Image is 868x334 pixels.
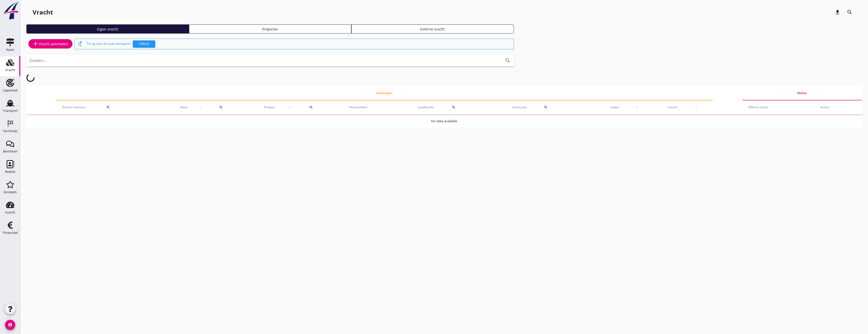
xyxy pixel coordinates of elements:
[351,24,514,34] a: Externe vracht
[77,41,83,47] i: switch_access_shortcut
[452,105,456,109] i: search
[603,105,627,110] span: Laden
[5,211,15,214] div: Inzicht
[257,105,281,110] span: Product
[748,105,809,110] div: Offerte status
[6,48,14,51] div: Kaart
[544,105,548,109] i: search
[820,105,856,110] div: Acties
[33,41,68,47] div: Vracht aanmaken
[29,26,187,32] div: Eigen vracht
[5,68,15,72] div: Vracht
[174,105,193,110] span: Klant
[418,101,500,113] div: Laadlocatie
[133,40,155,48] button: Terug
[219,105,223,109] i: search
[3,231,18,234] div: Financieel
[33,8,53,16] div: Vracht
[847,9,853,15] i: search
[309,105,313,109] i: search
[834,9,841,15] i: download
[106,105,110,109] i: search
[349,105,405,110] div: Hoeveelheid
[505,57,511,64] i: search
[189,24,352,34] a: Projecten
[135,41,153,47] div: Terug
[191,26,349,32] div: Projecten
[659,105,686,110] span: Lossen
[56,86,713,100] th: Aanvragen
[627,105,647,109] i: arrow_upward
[87,39,512,49] div: Terug naar de oude weergave?
[3,89,18,92] div: Capaciteit
[3,150,18,153] div: Berichten
[29,56,497,65] input: Zoeken...
[281,105,298,109] i: arrow_upward
[26,24,189,34] a: Eigen vracht
[28,39,72,48] a: Vracht aanmaken
[33,41,39,47] i: add
[742,86,862,100] th: Acties
[5,170,15,173] div: Relatie
[3,129,18,133] div: Terminals
[4,190,17,194] div: Groepen
[26,115,862,127] td: No data available
[512,101,590,113] div: Loslocatie
[354,26,512,32] div: Externe vracht
[62,101,162,113] div: Dossier nummer
[3,109,18,112] div: Transport
[1,1,19,20] img: logo-small.a267ee39.svg
[193,105,209,109] i: arrow_upward
[5,320,15,330] i: account_circle
[686,105,707,109] i: arrow_upward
